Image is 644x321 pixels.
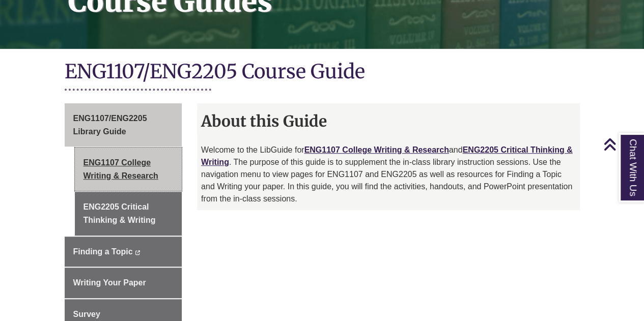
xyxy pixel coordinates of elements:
[75,148,182,191] a: ENG1107 College Writing & Research
[197,108,580,134] h2: About this Guide
[75,192,182,235] a: ENG2205 Critical Thinking & Writing
[73,310,100,318] span: Survey
[201,144,576,205] p: Welcome to the LibGuide for and . The purpose of this guide is to supplement the in-class library...
[603,137,641,151] a: Back to Top
[65,268,182,298] a: Writing Your Paper
[304,145,449,154] a: ENG1107 College Writing & Research
[65,59,580,86] h1: ENG1107/ENG2205 Course Guide
[73,114,147,136] span: ENG1107/ENG2205 Library Guide
[73,278,146,287] span: Writing Your Paper
[65,237,182,267] a: Finding a Topic
[65,103,182,147] a: ENG1107/ENG2205 Library Guide
[135,250,141,255] i: This link opens in a new window
[201,145,573,166] a: ENG2205 Critical Thinking & Writing
[73,247,133,256] span: Finding a Topic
